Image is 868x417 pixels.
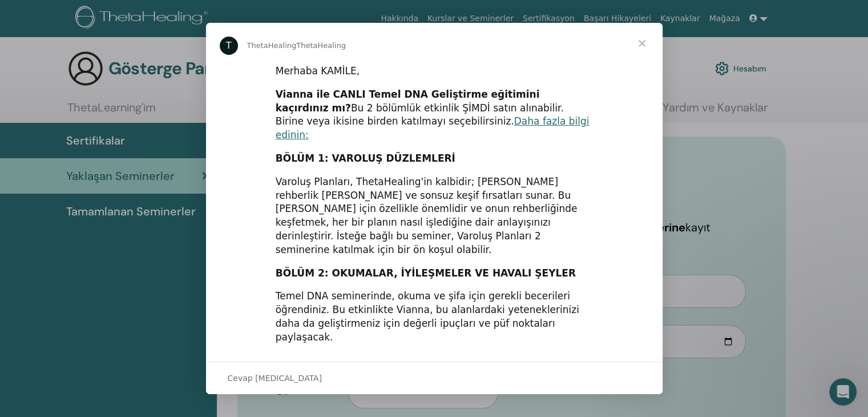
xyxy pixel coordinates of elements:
[276,267,576,279] font: BÖLÜM 2: OKUMALAR, İYİLEŞMELER VE HAVALI ŞEYLER
[296,41,346,50] font: ThetaHealing
[276,153,455,164] font: BÖLÜM 1: VAROLUŞ DÜZLEMLERİ
[276,65,360,77] font: Merhaba KAMİLE,
[276,290,579,342] font: Temel DNA seminerinde, okuma ve şifa için gerekli becerileri öğrendiniz. Bu etkinlikte Vianna, bu...
[206,362,663,394] div: Sohbeti aç ve yanıtla
[226,40,232,51] font: T
[228,374,322,383] font: Cevap [MEDICAL_DATA]
[220,37,238,55] div: ThetaHealing için profil resmi
[276,89,540,114] font: Vianna ile CANLI Temel DNA Geliştirme eğitimini kaçırdınız mı?
[276,176,578,255] font: Varoluş Planları, ThetaHealing'in kalbidir; [PERSON_NAME] rehberlik [PERSON_NAME] ve sonsuz keşif...
[621,23,663,64] span: Kapat
[276,102,564,127] font: Bu 2 bölümlük etkinlik ŞİMDİ satın alınabilir. Birine veya ikisine birden katılmayı seçebilirsiniz.
[247,41,297,50] font: ThetaHealing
